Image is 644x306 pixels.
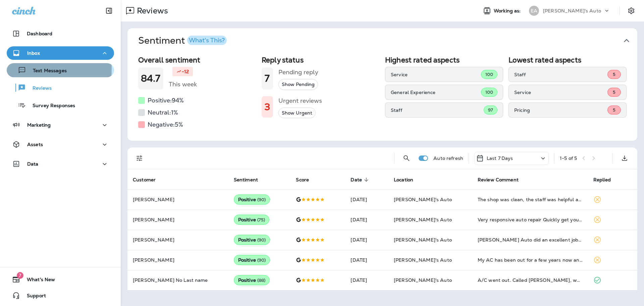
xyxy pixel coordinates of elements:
[394,177,422,183] span: Location
[234,177,258,183] span: Sentiment
[148,107,178,118] h5: Neutral: 1 %
[529,6,539,16] div: EA
[234,235,270,245] div: Positive
[618,151,631,165] button: Export as CSV
[234,194,270,205] div: Positive
[133,237,223,243] p: [PERSON_NAME]
[433,156,463,161] p: Auto refresh
[20,277,55,285] span: What's New
[27,142,43,147] p: Assets
[127,53,637,141] div: SentimentWhat's This?
[7,98,114,112] button: Survey Responses
[478,196,583,203] div: The shop was clean, the staff was helpful and responsive. The repairs were professionaly complete...
[593,177,620,183] span: Replied
[133,197,223,202] p: [PERSON_NAME]
[514,107,607,113] p: Pricing
[394,196,452,203] span: [PERSON_NAME]'s Auto
[345,230,388,250] td: [DATE]
[394,217,452,223] span: [PERSON_NAME]'s Auto
[133,151,146,165] button: Filters
[27,122,51,128] p: Marketing
[351,177,362,183] span: Date
[7,46,114,60] button: Inbox
[187,36,227,45] button: What's This?
[138,35,227,46] h1: Sentiment
[20,293,46,301] span: Support
[345,210,388,230] td: [DATE]
[543,8,601,13] p: [PERSON_NAME]'s Auto
[345,270,388,290] td: [DATE]
[487,156,513,161] p: Last 7 Days
[478,236,583,243] div: Evans Auto did an excellent job replacing the alternator in my Nissan. They were efficient, and d...
[7,27,114,40] button: Dashboard
[7,81,114,95] button: Reviews
[262,56,380,64] h2: Reply status
[394,177,413,183] span: Location
[27,161,39,167] p: Data
[7,118,114,132] button: Marketing
[141,73,161,84] h1: 84.7
[478,177,527,183] span: Review Comment
[148,95,184,106] h5: Positive: 94 %
[485,89,493,95] span: 100
[234,177,267,183] span: Sentiment
[391,72,481,77] p: Service
[7,157,114,171] button: Data
[27,31,52,36] p: Dashboard
[345,250,388,270] td: [DATE]
[257,217,265,223] span: ( 75 )
[7,138,114,151] button: Assets
[385,56,503,64] h2: Highest rated aspects
[391,90,481,95] p: General Experience
[133,28,643,53] button: SentimentWhat's This?
[133,217,223,222] p: [PERSON_NAME]
[7,289,114,302] button: Support
[169,79,197,90] h5: This week
[560,156,577,161] div: 1 - 5 of 5
[278,67,318,78] h5: Pending reply
[278,107,316,119] button: Show Urgent
[394,257,452,263] span: [PERSON_NAME]'s Auto
[148,119,183,130] h5: Negative: 5 %
[7,273,114,286] button: 7What's New
[485,72,493,77] span: 100
[26,85,52,92] p: Reviews
[613,72,615,77] span: 5
[264,73,270,84] h1: 7
[394,277,452,283] span: [PERSON_NAME]'s Auto
[508,56,627,64] h2: Lowest rated aspects
[26,103,75,109] p: Survey Responses
[400,151,413,165] button: Search Reviews
[133,177,156,183] span: Customer
[478,277,583,283] div: A/C went out. Called Amaco, who told me to go to Evans. Glad they did. Got fast, friendly service...
[133,277,223,283] p: [PERSON_NAME] No Last name
[257,277,266,283] span: ( 88 )
[514,90,607,95] p: Service
[514,72,607,77] p: Staff
[7,63,114,77] button: Text Messages
[257,257,266,263] span: ( 90 )
[234,215,270,225] div: Positive
[182,68,189,75] p: -12
[134,6,168,16] p: Reviews
[234,275,270,285] div: Positive
[494,8,522,14] span: Working as:
[296,177,318,183] span: Score
[613,107,615,113] span: 5
[351,177,371,183] span: Date
[478,177,519,183] span: Review Comment
[27,50,40,56] p: Inbox
[100,4,118,17] button: Collapse Sidebar
[234,255,270,265] div: Positive
[133,177,164,183] span: Customer
[625,5,637,17] button: Settings
[394,237,452,243] span: [PERSON_NAME]'s Auto
[488,107,493,113] span: 97
[138,56,256,64] h2: Overall sentiment
[593,177,611,183] span: Replied
[478,216,583,223] div: Very responsive auto repair Quickly get you in if there is a problem Overall great business
[278,79,318,90] button: Show Pending
[613,89,615,95] span: 5
[189,37,225,43] div: What's This?
[17,272,23,279] span: 7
